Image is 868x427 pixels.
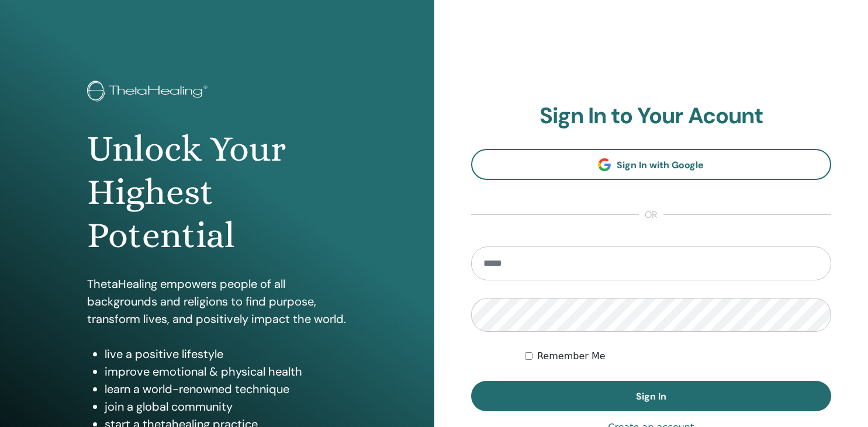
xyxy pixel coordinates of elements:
li: learn a world-renowned technique [105,380,347,398]
a: Sign In with Google [471,149,832,180]
h2: Sign In to Your Acount [471,103,832,130]
p: ThetaHealing empowers people of all backgrounds and religions to find purpose, transform lives, a... [87,275,347,328]
label: Remember Me [537,349,606,363]
h1: Unlock Your Highest Potential [87,127,347,258]
span: Sign In [636,390,666,402]
li: improve emotional & physical health [105,363,347,380]
li: join a global community [105,398,347,415]
span: Sign In with Google [617,159,704,171]
li: live a positive lifestyle [105,345,347,363]
button: Sign In [471,381,832,411]
span: or [639,208,663,222]
div: Keep me authenticated indefinitely or until I manually logout [525,349,831,363]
